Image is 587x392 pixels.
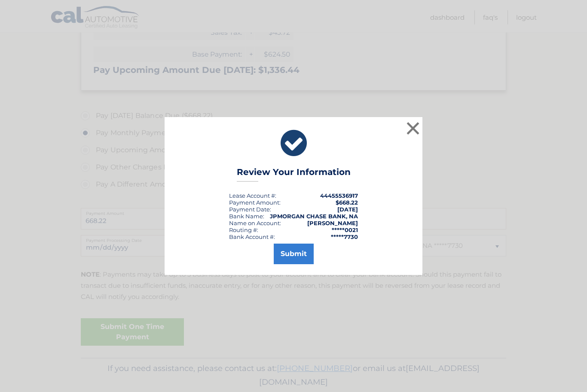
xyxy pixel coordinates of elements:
[229,226,258,233] div: Routing #:
[229,233,275,240] div: Bank Account #:
[307,220,358,226] strong: [PERSON_NAME]
[229,220,281,226] div: Name on Account:
[229,192,276,199] div: Lease Account #:
[270,213,358,220] strong: JPMORGAN CHASE BANK, NA
[237,167,351,182] h3: Review Your Information
[320,192,358,199] strong: 44455536917
[229,206,270,213] span: Payment Date
[274,244,314,264] button: Submit
[229,199,281,206] div: Payment Amount:
[229,213,264,220] div: Bank Name:
[337,206,358,213] span: [DATE]
[404,120,422,137] button: ×
[336,199,358,206] span: $668.22
[229,206,271,213] div: :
